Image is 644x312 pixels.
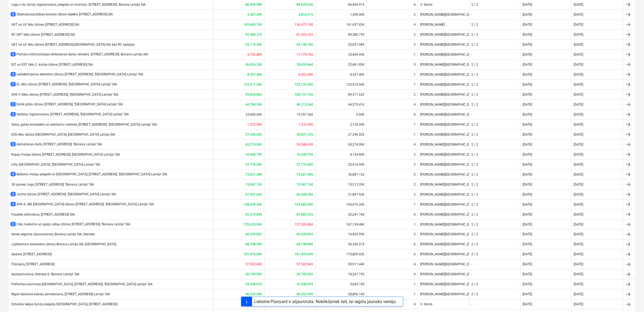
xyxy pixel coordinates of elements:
[297,283,313,286] b: 35,430.07€
[472,43,478,46] div: 2 / 2
[523,163,532,166] div: [DATE]
[574,243,583,246] div: [DATE]
[245,233,262,236] b: 60,229.82€
[316,150,367,159] div: 8,154.80€
[316,100,367,109] div: 44,575.41€
[245,263,262,266] b: 57,502.84€
[299,123,313,126] b: 1,233.50€
[574,193,583,196] div: [DATE]
[11,72,16,76] span: 2
[243,223,262,226] b: 170,423.95€
[523,243,532,246] div: [DATE]
[297,103,313,106] b: 49,213.56€
[472,193,478,196] div: 2 / 2
[472,73,478,76] div: 2 / 2
[414,253,416,256] div: 6
[523,93,532,96] div: [DATE]
[418,30,469,39] div: [PERSON_NAME][GEOGRAPHIC_DATA]
[316,140,367,149] div: 65,274.00€
[574,103,583,106] div: [DATE]
[418,70,469,79] div: [PERSON_NAME][GEOGRAPHIC_DATA]
[245,273,262,276] b: 20,745.05€
[297,153,313,156] b: 10,440.79€
[418,200,469,209] div: [PERSON_NAME][GEOGRAPHIC_DATA]
[316,130,367,139] div: 27,346.02€
[11,222,16,226] span: 2
[418,150,469,159] div: [PERSON_NAME][GEOGRAPHIC_DATA]
[297,143,313,146] b: 59,548.43€
[297,263,313,266] b: 57,502.84€
[297,213,313,216] b: 87,082.52€
[472,233,478,236] div: 2 / 2
[414,133,416,136] div: 1
[243,253,262,256] b: 181,476.69€
[11,52,148,57] div: Pamatu hidroizolācijas ierīkošanas darbu tenderis. [STREET_ADDRESS]. Bonava Latvija SIA
[316,80,367,89] div: 123,510.00€
[472,163,478,166] div: 2 / 2
[245,93,262,96] b: 93,834.86€
[418,250,469,259] div: [PERSON_NAME][GEOGRAPHIC_DATA]
[297,3,313,6] b: 89,629.64€
[11,142,16,146] span: 3
[11,123,157,127] div: Soliņi, galda komplekts un atkritumu tvertnes, [STREET_ADDRESS], ''[GEOGRAPHIC_DATA] Latvija'' SIA
[11,23,79,27] div: UKT un LK tīklu izbūve, [STREET_ADDRESS] SIA
[414,293,416,296] div: 1
[316,290,367,299] div: 28,866.10€
[316,70,367,79] div: 8,357.40€
[574,213,583,216] div: [DATE]
[245,243,262,246] b: 68,748.90€
[316,220,367,229] div: 167,139.48€
[245,133,262,136] b: 27,346.02€
[316,200,367,209] div: 145,976.20€
[523,213,532,216] div: [DATE]
[11,102,16,106] span: 2
[316,20,367,29] div: 141,437.83€
[574,223,583,226] div: [DATE]
[254,299,397,304] div: Lietotne Planyard ir atjaunināta. Noklikšķiniet šeit, lai iegūtu jaunāko versiju.
[245,293,262,296] b: 46,333.99€
[414,93,416,96] div: 2
[316,230,367,239] div: 10,903.95€
[574,63,583,66] div: [DATE]
[11,163,100,166] div: Lifts, [GEOGRAPHIC_DATA], ''[GEOGRAPHIC_DATA] Latvija'' SIA
[414,103,416,106] div: 4
[414,203,416,206] div: 1
[523,253,532,256] div: [DATE]
[414,63,416,66] div: 5
[11,222,130,227] div: Ceļu, laukumu un gājēju celiņu izbūve, [STREET_ADDRESS], ''Bonava Latvija'' SIA
[418,10,469,19] div: [PERSON_NAME][GEOGRAPHIC_DATA]
[316,250,367,259] div: 170,809.02€
[523,33,532,36] div: [DATE]
[418,220,469,229] div: [PERSON_NAME][GEOGRAPHIC_DATA]
[472,253,478,256] div: 2 / 2
[414,153,416,156] div: 3
[316,40,367,49] div: 52,051.08€
[574,293,583,296] div: [DATE]
[418,20,469,29] div: [PERSON_NAME]
[418,50,469,59] div: [PERSON_NAME][GEOGRAPHIC_DATA]
[418,80,469,89] div: [PERSON_NAME][GEOGRAPHIC_DATA]
[11,243,116,247] div: Ģipškartona starpsienu izbūve, Bonava Latvija SIA, [GEOGRAPHIC_DATA]
[574,13,583,16] div: [DATE]
[11,93,118,97] div: AVK-V tīlklu izbūve, [STREET_ADDRESS], ''[GEOGRAPHIC_DATA] Latvija'' SIA
[418,280,469,289] div: [PERSON_NAME][GEOGRAPHIC_DATA]
[297,173,313,176] b: 73,621.48€
[297,193,313,196] b: 66,328.38€
[414,123,416,126] div: 1
[418,230,469,239] div: [PERSON_NAME][GEOGRAPHIC_DATA]
[11,263,55,267] div: Flīzēšana, [STREET_ADDRESS]
[11,12,16,16] span: 2
[11,172,16,176] span: 2
[264,110,315,119] div: 19,187.56€
[316,280,367,289] div: 5,043.10€
[414,223,416,226] div: 1
[574,83,583,86] div: [DATE]
[472,243,478,246] div: 2 / 2
[295,23,313,26] b: 136,472.10€
[574,233,583,236] div: [DATE]
[523,73,532,76] div: [DATE]
[297,33,313,36] b: 81,325.32€
[472,113,472,116] div: -
[316,120,367,129] div: 2,130.00€
[245,173,262,176] b: 73,621.48€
